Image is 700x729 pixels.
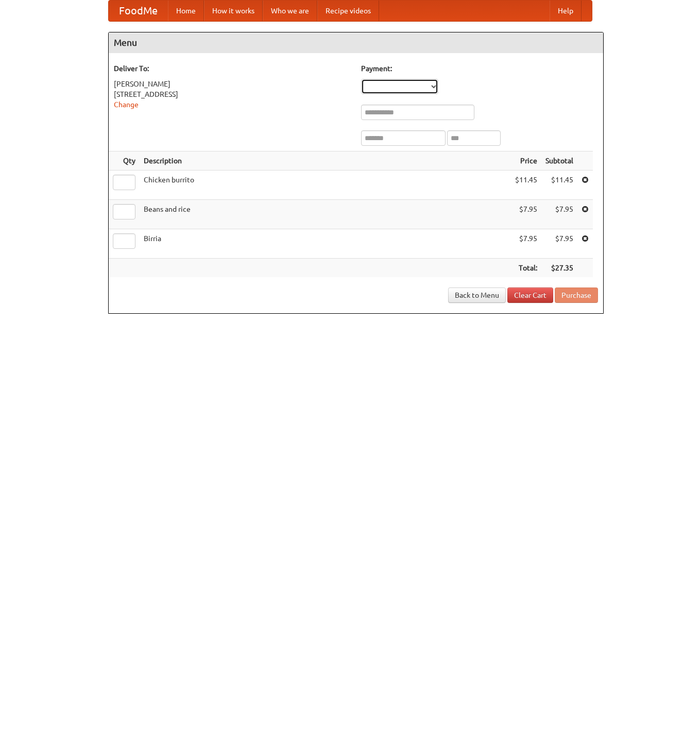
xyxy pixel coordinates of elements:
th: Qty [109,151,140,171]
td: $7.95 [541,200,577,229]
td: $7.95 [511,200,541,229]
td: $11.45 [511,171,541,200]
a: Clear Cart [507,287,553,303]
a: Change [114,100,139,109]
td: $11.45 [541,171,577,200]
h4: Menu [109,32,603,53]
td: Chicken burrito [140,171,511,200]
a: Home [168,1,204,21]
h5: Deliver To: [114,63,351,74]
a: Back to Menu [448,287,506,303]
th: Total: [511,259,541,278]
td: Beans and rice [140,200,511,229]
a: Recipe videos [317,1,379,21]
td: $7.95 [541,229,577,259]
h5: Payment: [361,63,598,74]
th: $27.35 [541,259,577,278]
td: $7.95 [511,229,541,259]
a: FoodMe [109,1,168,21]
a: How it works [204,1,263,21]
td: Birria [140,229,511,259]
a: Who we are [263,1,317,21]
div: [PERSON_NAME] [114,79,351,89]
a: Help [550,1,582,21]
button: Purchase [555,287,598,303]
th: Subtotal [541,151,577,171]
div: [STREET_ADDRESS] [114,89,351,99]
th: Price [511,151,541,171]
th: Description [140,151,511,171]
